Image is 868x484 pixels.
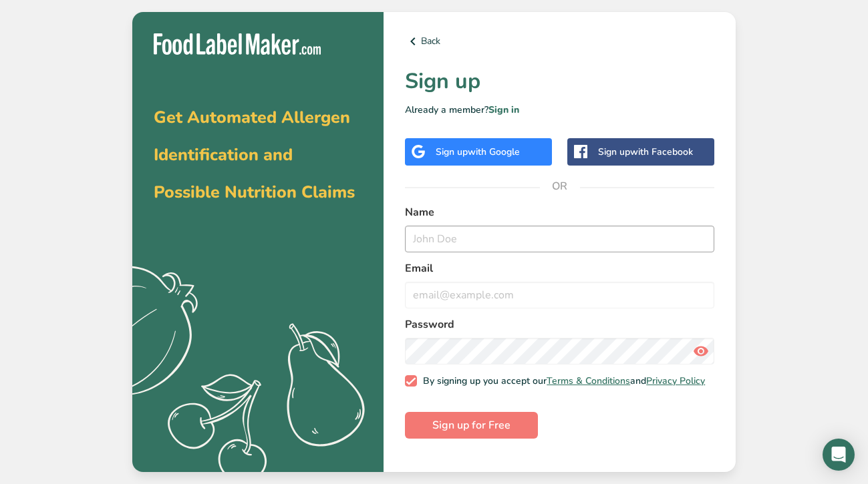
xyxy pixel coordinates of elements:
[468,146,520,158] span: with Google
[417,375,706,387] span: By signing up you accept our and
[154,33,321,55] img: Food Label Maker
[154,106,355,204] span: Get Automated Allergen Identification and Possible Nutrition Claims
[405,226,714,252] input: John Doe
[405,260,714,276] label: Email
[405,204,714,220] label: Name
[405,65,714,97] h1: Sign up
[405,412,538,439] button: Sign up for Free
[646,375,705,387] a: Privacy Policy
[432,417,511,433] span: Sign up for Free
[630,146,693,158] span: with Facebook
[540,166,580,206] span: OR
[405,103,714,117] p: Already a member?
[598,145,693,159] div: Sign up
[436,145,520,159] div: Sign up
[405,33,714,49] a: Back
[405,282,714,308] input: email@example.com
[547,375,630,387] a: Terms & Conditions
[405,316,714,332] label: Password
[488,103,519,116] a: Sign in
[823,439,855,471] div: Open Intercom Messenger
